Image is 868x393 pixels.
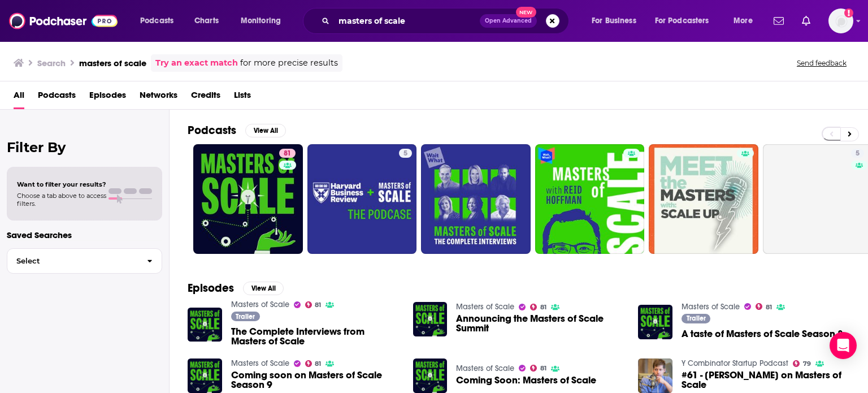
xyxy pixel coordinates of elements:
span: Trailer [687,315,706,322]
a: Coming soon on Masters of Scale Season 9 [231,370,400,390]
h2: Filter By [7,139,162,156]
span: 5 [403,148,407,159]
img: A taste of Masters of Scale Season 8 [638,305,672,339]
span: Logged in as Bcprpro33 [828,8,853,33]
h3: masters of scale [79,58,146,68]
span: 81 [315,303,321,308]
span: Choose a tab above to access filters. [17,192,106,208]
span: 5 [856,148,860,159]
button: open menu [648,12,726,30]
h2: Podcasts [188,123,236,137]
span: A taste of Masters of Scale Season 8 [682,329,843,339]
a: Masters of Scale [456,364,514,373]
a: Masters of Scale [231,359,289,368]
a: EpisodesView All [188,281,284,295]
a: PodcastsView All [188,123,286,137]
button: open menu [132,12,188,30]
a: Podcasts [38,86,76,109]
img: Coming Soon: Masters of Scale [413,359,448,393]
a: #61 - Sam Altman on Masters of Scale [682,370,850,390]
img: #61 - Sam Altman on Masters of Scale [638,359,672,393]
a: 5 [307,144,417,254]
span: Monitoring [241,13,281,29]
a: All [14,86,24,109]
a: Y Combinator Startup Podcast [682,359,788,368]
a: 81 [279,149,296,158]
span: For Business [592,13,636,29]
span: Charts [194,13,219,29]
span: Open Advanced [485,18,532,24]
span: More [734,13,753,29]
button: View All [245,124,286,137]
a: 81 [193,144,303,254]
img: The Complete Interviews from Masters of Scale [188,308,222,342]
a: Coming Soon: Masters of Scale [456,375,596,385]
span: 81 [315,361,321,366]
a: 5 [399,149,412,158]
span: Want to filter your results? [17,180,106,188]
span: For Podcasters [655,13,709,29]
a: 79 [793,360,811,367]
a: Masters of Scale [682,302,740,312]
a: Masters of Scale [231,300,289,309]
a: Lists [234,86,251,109]
img: Podchaser - Follow, Share and Rate Podcasts [9,10,118,32]
span: New [516,7,536,18]
a: Episodes [89,86,126,109]
a: 81 [530,365,546,372]
button: open menu [726,12,767,30]
h3: Search [37,58,66,68]
a: Try an exact match [155,57,238,70]
span: for more precise results [240,57,338,70]
span: Podcasts [140,13,173,29]
a: Networks [140,86,177,109]
button: Open AdvancedNew [480,14,537,28]
a: 81 [530,304,546,310]
span: 79 [803,361,811,366]
button: open menu [584,12,650,30]
a: 81 [305,360,322,367]
a: Masters of Scale [456,302,514,312]
span: Select [7,257,138,265]
span: 81 [284,148,291,159]
a: The Complete Interviews from Masters of Scale [231,327,400,346]
div: Open Intercom Messenger [830,332,857,359]
span: #61 - [PERSON_NAME] on Masters of Scale [682,370,850,390]
button: open menu [233,12,296,30]
img: Coming soon on Masters of Scale Season 9 [188,359,222,393]
a: Announcing the Masters of Scale Summit [456,314,624,333]
a: Show notifications dropdown [797,11,815,31]
svg: Add a profile image [844,8,853,18]
button: Select [7,248,162,274]
span: 81 [540,305,546,310]
a: 81 [756,303,772,310]
a: Charts [187,12,225,30]
p: Saved Searches [7,230,162,240]
button: Send feedback [793,58,850,68]
a: Credits [191,86,220,109]
input: Search podcasts, credits, & more... [334,12,480,30]
a: 5 [851,149,864,158]
div: Search podcasts, credits, & more... [314,8,580,34]
span: Trailer [236,313,255,320]
img: Announcing the Masters of Scale Summit [413,302,448,336]
a: 81 [305,301,322,308]
button: View All [243,282,284,295]
span: 81 [540,366,546,371]
img: User Profile [828,8,853,33]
